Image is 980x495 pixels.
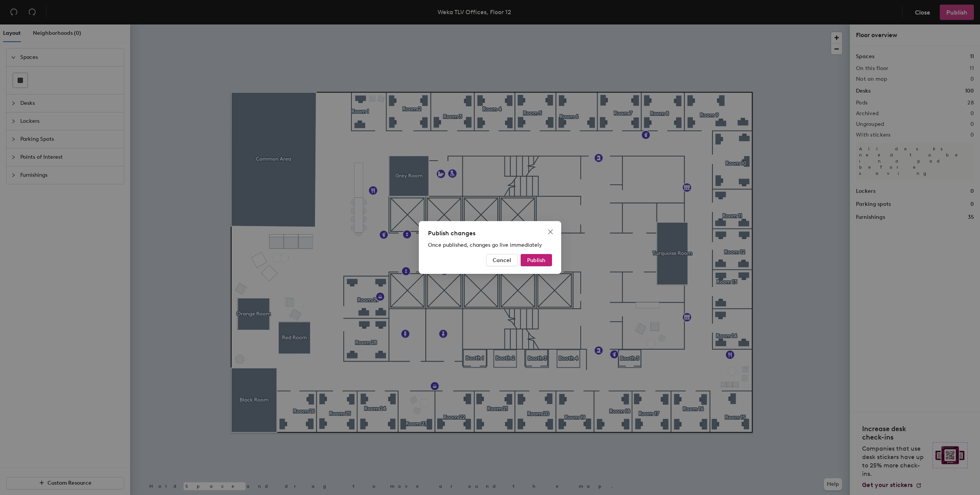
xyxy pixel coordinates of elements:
span: Once published, changes go live immediately [428,242,542,248]
span: close [547,229,554,235]
span: Cancel [493,257,511,264]
span: Close [544,229,557,235]
div: Publish changes [428,229,552,238]
button: Publish [521,254,552,266]
span: Publish [527,257,546,264]
button: Close [544,226,557,238]
button: Cancel [486,254,518,266]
